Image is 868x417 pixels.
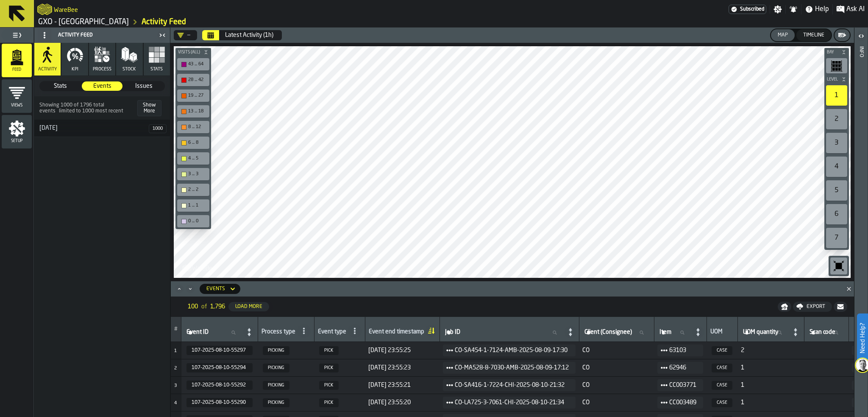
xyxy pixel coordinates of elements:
[179,107,208,116] div: 13 ... 18
[832,259,846,273] svg: Reset zoom and position
[858,45,864,415] div: Info
[149,124,167,133] span: 1000
[263,398,289,407] span: PICKING
[123,81,165,91] label: button-switch-multi-Issues
[824,202,849,226] div: button-toolbar-undefined
[826,133,847,153] div: 3
[824,84,849,107] div: button-toolbar-undefined
[181,300,276,313] div: ButtonLoadMore-Load More-Prev-First-Last
[188,93,207,98] div: 19 ... 27
[82,81,123,91] div: thumb
[368,347,436,354] span: [DATE] 23:55:25
[844,285,854,293] button: Close
[137,100,161,116] button: Show More
[175,166,211,182] div: button-toolbar-undefined
[177,32,190,39] div: DropdownMenuValue-
[741,382,801,389] span: 1
[38,67,57,72] span: Activity
[263,381,289,390] span: PICKING
[835,29,850,41] button: button-
[188,124,207,130] div: 8 ... 12
[40,82,81,90] span: Stats
[318,328,346,337] div: Event type
[188,218,207,224] div: 0 ... 0
[741,327,789,338] input: label
[124,82,164,90] span: Issues
[712,398,732,407] span: CASE
[81,81,123,91] label: button-switch-multi-Events
[669,380,696,390] span: CC003771
[824,179,849,202] div: button-toolbar-undefined
[319,346,339,355] span: PICK
[123,81,164,91] div: thumb
[803,304,829,310] div: Export
[206,286,225,292] div: DropdownMenuValue-activity-feed
[179,91,208,100] div: 19 ... 27
[38,17,129,27] a: link-to-/wh/i/ae0cd702-8cb1-4091-b3be-0aee77957c79
[815,4,829,14] span: Help
[188,109,207,114] div: 13 ... 18
[770,5,785,14] label: button-toggle-Settings
[582,399,651,406] span: CO
[176,50,202,55] span: Visits (All)
[179,201,208,210] div: 1 ... 1
[36,28,156,42] div: Activity Feed
[740,6,764,12] span: Subscribed
[192,400,246,406] span: 107-2025-08-10-55290
[175,213,211,229] div: button-toolbar-undefined
[232,304,266,310] div: Load More
[2,44,32,78] li: menu Feed
[93,67,111,72] span: process
[175,72,211,88] div: button-toolbar-undefined
[669,363,696,373] span: 62946
[175,182,211,198] div: button-toolbar-undefined
[826,85,847,106] div: 1
[2,29,32,41] label: button-toggle-Toggle Full Menu
[192,382,246,388] span: 107-2025-08-10-55292
[583,327,651,338] input: label
[846,4,865,14] span: Ask AI
[179,76,208,84] div: 28 ... 42
[793,302,832,312] button: button-Export
[185,327,242,338] input: label
[455,345,569,355] span: CO-SA454-1-7124-AMB-2025-08-09-17:30
[826,180,847,201] div: 5
[455,380,569,390] span: CO-SA416-1-7224-CHI-2025-08-10-21:32
[796,29,831,41] button: button-Timeline
[824,48,849,56] button: button-
[786,5,801,14] label: button-toggle-Notifications
[40,81,81,91] div: thumb
[188,187,207,193] div: 2 ... 2
[808,327,845,338] input: label
[368,399,436,406] span: [DATE] 23:55:20
[2,67,32,72] span: Feed
[186,329,209,336] span: label
[202,30,282,40] div: Select date range
[368,382,436,389] span: [DATE] 23:55:21
[185,285,195,293] button: Minimize
[2,115,32,149] li: menu Setup
[319,364,339,372] span: PICK
[174,401,177,406] span: 4
[712,346,732,355] span: CASE
[369,328,424,337] div: Event end timestamp
[319,398,339,407] span: PICK
[179,138,208,147] div: 6 ... 8
[2,79,32,113] li: menu Views
[174,366,177,371] span: 2
[188,140,207,146] div: 6 ... 8
[175,119,211,135] div: button-toolbar-undefined
[741,399,801,406] span: 1
[179,123,208,132] div: 8 ... 12
[834,302,847,312] button: button-
[228,302,269,311] button: button-Load More
[854,28,868,417] header: Info
[582,364,651,371] span: CO
[179,170,208,179] div: 3 ... 3
[582,382,651,389] span: CO
[225,32,273,39] div: Latest Activity (1h)
[72,67,78,72] span: KPI
[710,328,734,337] div: UOM
[188,62,207,67] div: 43 ... 64
[156,30,168,40] label: button-toggle-Close me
